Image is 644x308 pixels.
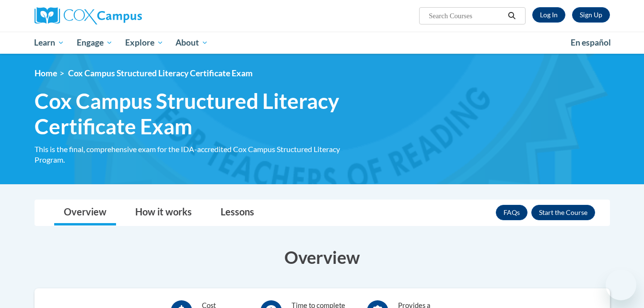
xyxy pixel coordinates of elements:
h3: Overview [35,245,610,269]
a: Register [572,7,610,23]
div: Main menu [20,32,624,54]
span: Cox Campus Structured Literacy Certificate Exam [35,88,365,139]
a: Overview [54,200,116,225]
a: FAQs [496,205,527,220]
button: Enroll [531,205,595,220]
input: Search Courses [428,10,504,22]
span: Learn [34,37,64,48]
a: Lessons [211,200,264,225]
a: Learn [28,32,71,54]
span: Engage [77,37,113,48]
div: This is the final, comprehensive exam for the IDA-accredited Cox Campus Structured Literacy Program. [35,144,365,165]
span: En español [571,37,611,47]
span: Explore [125,37,164,48]
img: Cox Campus [35,7,142,24]
a: Log In [532,7,565,23]
a: En español [564,33,617,53]
a: Explore [119,32,170,54]
iframe: Button to launch messaging window [606,270,636,300]
span: About [176,37,208,48]
a: Home [35,68,57,78]
button: Search [504,10,519,22]
span: Cox Campus Structured Literacy Certificate Exam [68,68,253,78]
a: Cox Campus [35,7,217,24]
a: Engage [70,32,119,54]
a: How it works [126,200,201,225]
a: About [169,32,214,54]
